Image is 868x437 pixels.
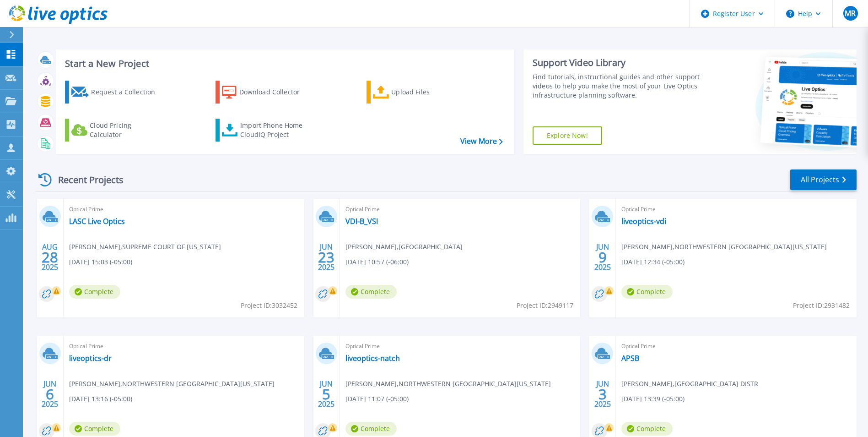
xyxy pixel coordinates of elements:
span: Optical Prime [621,204,851,214]
div: Support Video Library [533,57,702,69]
span: Complete [621,285,673,299]
div: JUN 2025 [41,377,59,411]
span: Complete [69,285,120,299]
span: Project ID: 3032452 [241,300,297,311]
a: Upload Files [367,81,469,104]
a: Explore Now! [533,126,602,145]
a: Download Collector [216,81,318,104]
span: Optical Prime [345,204,575,214]
div: Upload Files [391,83,464,101]
div: Cloud Pricing Calculator [90,121,163,139]
span: [PERSON_NAME] , NORTHWESTERN [GEOGRAPHIC_DATA][US_STATE] [621,242,827,252]
span: [PERSON_NAME] , NORTHWESTERN [GEOGRAPHIC_DATA][US_STATE] [345,379,551,389]
span: 3 [598,390,607,398]
div: JUN 2025 [594,377,611,411]
span: Complete [621,422,673,436]
span: Complete [345,422,397,436]
div: Download Collector [239,83,313,101]
div: Request a Collection [91,83,164,101]
div: JUN 2025 [318,240,335,274]
span: Complete [69,422,120,436]
div: AUG 2025 [41,240,59,274]
span: 28 [42,253,58,261]
span: Project ID: 2931482 [793,300,850,311]
span: [DATE] 13:16 (-05:00) [69,394,132,404]
span: 9 [598,253,607,261]
span: [DATE] 13:39 (-05:00) [621,394,685,404]
span: Complete [345,285,397,299]
span: Optical Prime [621,341,851,351]
span: 23 [318,253,334,261]
a: liveoptics-vdi [621,217,666,226]
a: liveoptics-natch [345,354,400,363]
span: Optical Prime [69,204,299,214]
span: [DATE] 15:03 (-05:00) [69,257,132,267]
a: LASC Live Optics [69,217,125,226]
div: Import Phone Home CloudIQ Project [240,121,312,139]
span: [PERSON_NAME] , [GEOGRAPHIC_DATA] [345,242,463,252]
div: JUN 2025 [318,377,335,411]
span: [DATE] 10:57 (-06:00) [345,257,409,267]
span: [PERSON_NAME] , SUPREME COURT OF [US_STATE] [69,242,221,252]
div: Find tutorials, instructional guides and other support videos to help you make the most of your L... [533,72,702,100]
span: Optical Prime [345,341,575,351]
span: [PERSON_NAME] , [GEOGRAPHIC_DATA] DISTR [621,379,758,389]
span: Optical Prime [69,341,299,351]
span: [DATE] 11:07 (-05:00) [345,394,409,404]
a: liveoptics-dr [69,354,112,363]
span: [DATE] 12:34 (-05:00) [621,257,685,267]
span: 5 [322,390,330,398]
a: View More [460,137,503,146]
span: MR [845,10,856,17]
a: Request a Collection [65,81,167,104]
a: Cloud Pricing Calculator [65,119,167,142]
a: APSB [621,354,639,363]
h3: Start a New Project [65,59,502,69]
a: VDI-B_VSI [345,217,378,226]
span: Project ID: 2949117 [517,300,573,311]
span: [PERSON_NAME] , NORTHWESTERN [GEOGRAPHIC_DATA][US_STATE] [69,379,275,389]
span: 6 [46,390,54,398]
a: All Projects [790,169,857,190]
div: Recent Projects [35,169,136,191]
div: JUN 2025 [594,240,611,274]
